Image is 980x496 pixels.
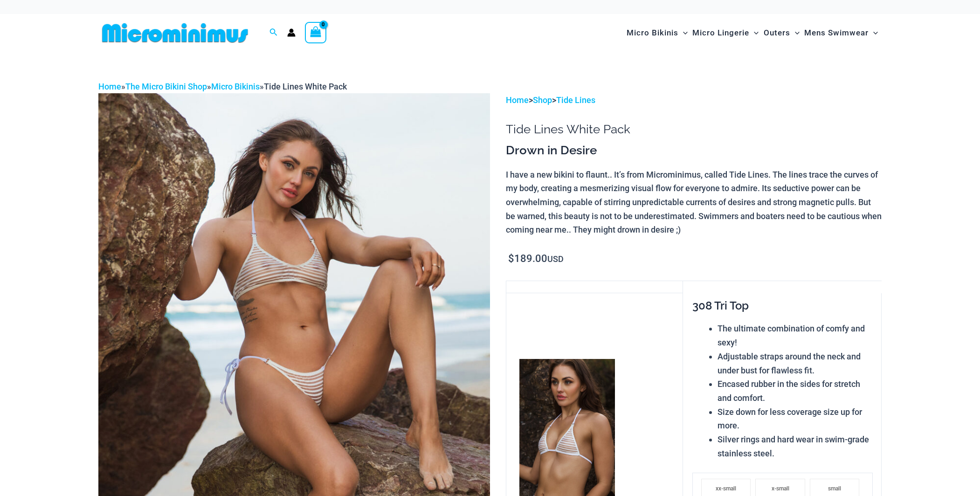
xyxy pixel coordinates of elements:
li: Silver rings and hard wear in swim-grade stainless steel. [718,433,873,460]
a: Search icon link [269,27,278,39]
span: Tide Lines White Pack [264,82,347,91]
span: Micro Bikinis [627,21,678,45]
a: Account icon link [287,28,296,37]
span: $ [508,253,514,264]
span: » » » [98,82,347,91]
li: The ultimate combination of comfy and sexy! [718,322,873,349]
li: Adjustable straps around the neck and under bust for flawless fit. [718,350,873,377]
li: Encased rubber in the sides for stretch and comfort. [718,377,873,405]
span: Mens Swimwear [804,21,869,45]
span: Menu Toggle [869,21,878,45]
a: Micro BikinisMenu ToggleMenu Toggle [624,19,690,47]
span: 308 Tri Top [692,299,749,312]
a: Home [98,82,121,91]
a: Micro LingerieMenu ToggleMenu Toggle [690,19,761,47]
li: Size down for less coverage size up for more. [718,405,873,433]
a: Home [506,95,529,105]
a: Mens SwimwearMenu ToggleMenu Toggle [802,19,880,47]
nav: Site Navigation [623,17,882,48]
p: I have a new bikini to flaunt.. It’s from Microminimus, called Tide Lines. The lines trace the cu... [506,168,882,237]
span: x-small [772,485,789,492]
span: Menu Toggle [749,21,759,45]
p: USD [506,252,882,266]
a: Tide Lines [556,95,595,105]
h3: Drown in Desire [506,143,882,158]
bdi: 189.00 [508,253,547,264]
a: Shop [533,95,552,105]
a: OutersMenu ToggleMenu Toggle [761,19,802,47]
span: Outers [764,21,790,45]
a: View Shopping Cart, empty [305,22,326,43]
a: The Micro Bikini Shop [125,82,207,91]
p: > > [506,93,882,107]
span: small [828,485,841,492]
span: Menu Toggle [678,21,688,45]
img: MM SHOP LOGO FLAT [98,22,252,43]
span: xx-small [716,485,736,492]
h1: Tide Lines White Pack [506,122,882,137]
span: Micro Lingerie [692,21,749,45]
span: Menu Toggle [790,21,800,45]
a: Micro Bikinis [211,82,260,91]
